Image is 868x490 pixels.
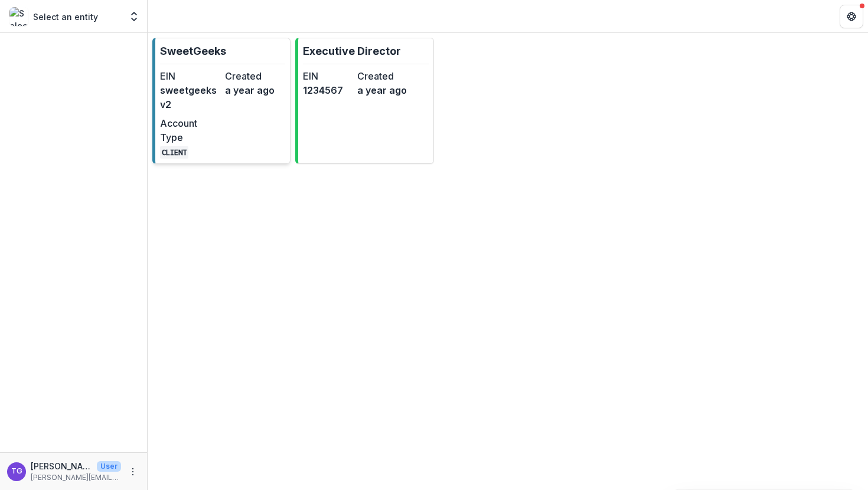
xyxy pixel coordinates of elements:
a: SweetGeeksEINsweetgeeksv2Createda year agoAccount TypeCLIENT [152,38,291,164]
dt: Account Type [160,116,220,144]
p: [PERSON_NAME][EMAIL_ADDRESS][DOMAIN_NAME] [31,472,121,483]
p: Select an entity [33,11,98,23]
dt: Created [225,69,285,83]
p: [PERSON_NAME] [31,460,92,472]
dd: a year ago [357,83,407,97]
button: Get Help [840,5,863,28]
dd: a year ago [225,83,285,97]
button: Open entity switcher [126,5,142,28]
code: CLIENT [160,146,188,159]
p: Executive Director [303,43,401,59]
dd: 1234567 [303,83,353,97]
dt: EIN [160,69,220,83]
dt: EIN [303,69,353,83]
p: SweetGeeks [160,43,226,59]
dt: Created [357,69,407,83]
a: Executive DirectorEIN1234567Createda year ago [295,38,433,164]
button: More [126,465,140,479]
div: Theresa Gartland [11,468,22,475]
img: Select an entity [9,7,28,26]
p: User [97,461,121,472]
dd: sweetgeeksv2 [160,83,220,111]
